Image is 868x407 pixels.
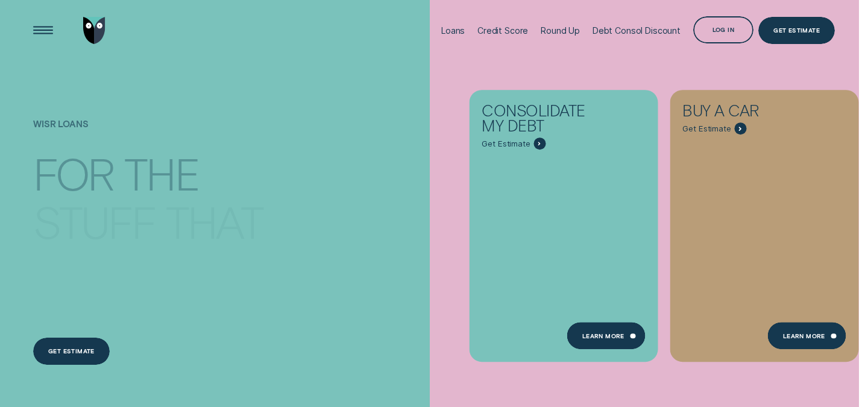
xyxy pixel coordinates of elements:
div: stuff [33,200,155,242]
a: Learn More [768,323,846,350]
span: Get Estimate [482,139,530,149]
div: Consolidate my debt [482,103,602,137]
h1: Wisr loans [33,119,265,147]
div: For [33,152,113,194]
div: that [166,200,263,242]
div: Round Up [541,25,580,36]
h4: For the stuff that can't wait [33,139,265,265]
span: Get Estimate [682,124,731,134]
div: Buy a car [682,103,803,122]
a: Learn more [567,323,646,350]
div: Loans [441,25,465,36]
a: Get Estimate [758,17,835,44]
a: Buy a car - Learn more [670,90,859,355]
div: Debt Consol Discount [593,25,681,36]
a: Get estimate [33,338,110,365]
button: Open Menu [30,17,57,44]
button: Log in [693,16,753,43]
div: the [124,152,199,194]
div: Credit Score [477,25,528,36]
a: Consolidate my debt - Learn more [470,90,658,355]
img: Wisr [83,17,106,44]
